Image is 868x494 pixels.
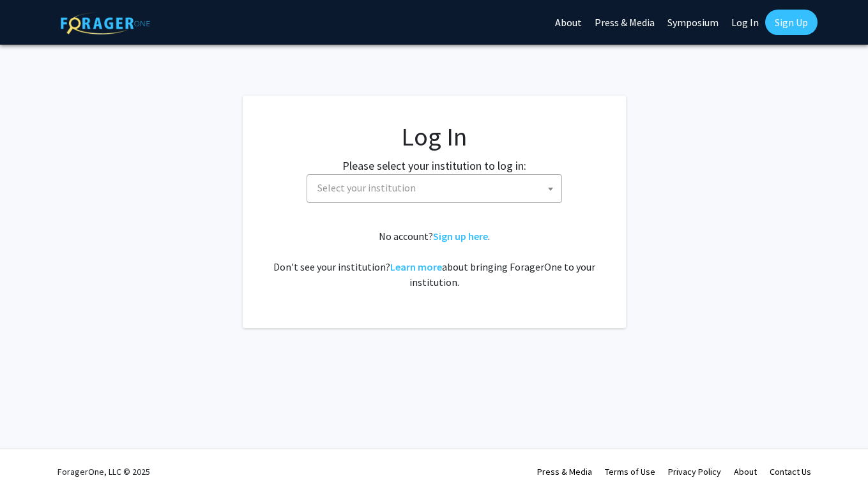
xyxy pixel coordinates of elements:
span: Select your institution [317,181,416,194]
a: Contact Us [770,466,811,477]
a: About [734,466,757,477]
a: Sign up here [433,230,488,243]
a: Press & Media [537,466,592,477]
div: ForagerOne, LLC © 2025 [57,449,150,494]
a: Sign Up [765,10,818,35]
a: Terms of Use [605,466,655,477]
img: ForagerOne Logo [61,12,150,34]
a: Learn more about bringing ForagerOne to your institution [390,260,442,273]
span: Select your institution [307,174,562,203]
h1: Log In [268,121,600,152]
div: No account? . Don't see your institution? about bringing ForagerOne to your institution. [268,228,600,290]
a: Privacy Policy [668,466,721,477]
span: Select your institution [312,175,561,201]
label: Please select your institution to log in: [342,157,526,174]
